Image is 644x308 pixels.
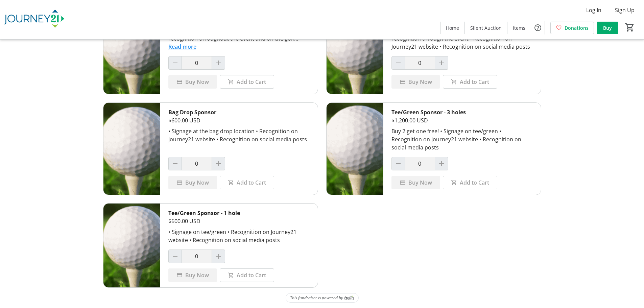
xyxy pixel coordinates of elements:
[168,217,310,225] div: $600.00 USD
[168,127,310,143] div: • Signage at the bag drop location • Recognition on Journey21 website • Recognition on social med...
[470,24,502,31] span: Silent Auction
[168,228,310,244] div: • Signage on tee/green • Recognition on Journey21 website • Recognition on social media posts
[610,5,640,16] button: Sign Up
[182,56,212,70] input: Ball Washer Sponsor Quantity
[168,116,310,124] div: $600.00 USD
[168,209,310,217] div: Tee/Green Sponsor - 1 hole
[391,108,533,116] div: Tee/Green Sponsor - 3 holes
[290,295,343,301] span: This fundraiser is powered by
[446,24,459,31] span: Home
[586,6,601,14] span: Log In
[581,5,607,16] button: Log In
[597,22,618,34] a: Buy
[405,56,435,70] input: Putting Contest Quantity
[513,24,525,31] span: Items
[624,21,636,33] button: Cart
[344,295,354,300] img: Trellis Logo
[103,2,160,94] img: Ball Washer Sponsor
[4,3,64,37] img: Journey21's Logo
[182,157,212,170] input: Bag Drop Sponsor Quantity
[391,127,533,151] div: Buy 2 get one free! • Signage on tee/green • Recognition on Journey21 website • Recognition on so...
[565,24,589,31] span: Donations
[103,204,160,287] img: Tee/Green Sponsor - 1 hole
[391,116,533,124] div: $1,200.00 USD
[405,157,435,170] input: Tee/Green Sponsor - 3 holes Quantity
[531,21,545,34] button: Help
[465,22,507,34] a: Silent Auction
[327,103,383,195] img: Tee/Green Sponsor - 3 holes
[507,22,531,34] a: Items
[182,250,212,263] input: Tee/Green Sponsor - 1 hole Quantity
[168,43,196,51] button: Read more
[603,24,612,31] span: Buy
[615,6,635,14] span: Sign Up
[440,22,464,34] a: Home
[327,2,383,94] img: Putting Contest
[550,22,594,34] a: Donations
[168,108,310,116] div: Bag Drop Sponsor
[103,103,160,195] img: Bag Drop Sponsor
